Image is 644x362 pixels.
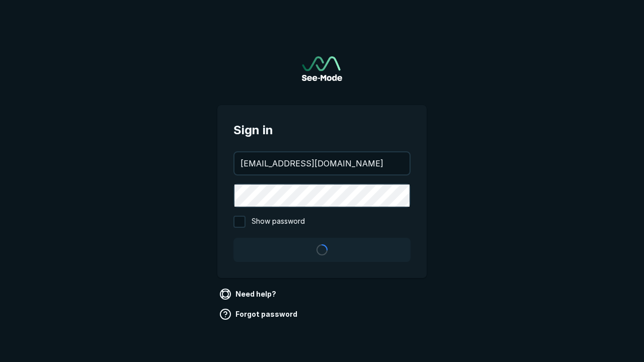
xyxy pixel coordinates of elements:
img: See-Mode Logo [302,56,342,81]
a: Need help? [217,286,280,302]
span: Show password [252,216,305,228]
a: Forgot password [217,306,301,322]
a: Go to sign in [302,56,342,81]
input: your@email.com [234,152,410,174]
span: Sign in [233,121,411,139]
